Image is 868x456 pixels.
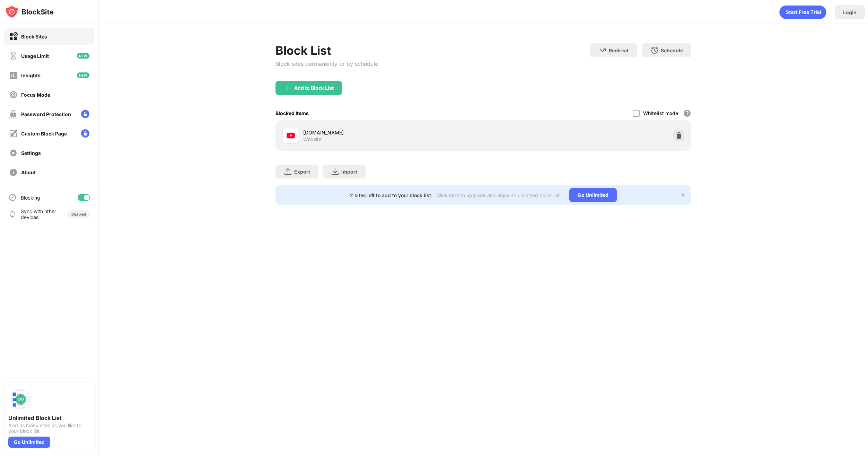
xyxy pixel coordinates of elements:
div: Schedule [661,47,683,53]
div: Custom Block Page [21,131,67,137]
div: 2 sites left to add to your block list. [350,192,432,198]
div: Whitelist mode [643,110,678,116]
img: password-protection-off.svg [9,110,18,119]
div: Unlimited Block List [8,414,90,421]
div: Block Sites [21,34,47,40]
div: Export [294,169,310,175]
img: time-usage-off.svg [9,52,18,60]
div: Go Unlimited [8,437,50,448]
img: lock-menu.svg [81,110,89,118]
img: focus-off.svg [9,90,18,99]
div: Click here to upgrade and enjoy an unlimited block list. [437,192,561,198]
div: Block sites permanently or by schedule [275,60,378,67]
div: Block List [275,43,378,58]
img: block-on.svg [9,32,18,41]
iframe: Sign in with Google Dialogue [726,7,861,88]
img: customize-block-page-off.svg [9,129,18,138]
div: Settings [21,150,41,156]
div: About [21,169,36,175]
div: Password Protection [21,111,71,117]
div: Redirect [609,47,629,53]
img: sync-icon.svg [8,210,17,218]
img: push-block-list.svg [8,387,33,412]
div: Import [341,169,357,175]
div: [DOMAIN_NAME] [303,129,483,136]
img: favicons [287,131,295,140]
img: insights-off.svg [9,71,18,80]
img: settings-off.svg [9,149,18,157]
div: Add to Block List [294,85,334,91]
img: logo-blocksite.svg [5,5,54,19]
div: animation [779,5,826,19]
img: x-button.svg [680,192,686,198]
div: Blocked Items [275,110,309,116]
div: Website [303,136,322,142]
div: Disabled [71,212,86,216]
img: blocking-icon.svg [8,193,17,202]
div: Add as many sites as you like to your block list [8,423,90,434]
div: Usage Limit [21,53,49,59]
img: about-off.svg [9,168,18,177]
div: Sync with other devices [21,208,56,220]
div: Blocking [21,195,40,201]
div: Go Unlimited [569,188,617,202]
div: Insights [21,72,41,78]
img: new-icon.svg [77,53,89,59]
img: lock-menu.svg [81,129,89,138]
div: Focus Mode [21,92,50,98]
img: new-icon.svg [77,72,89,78]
